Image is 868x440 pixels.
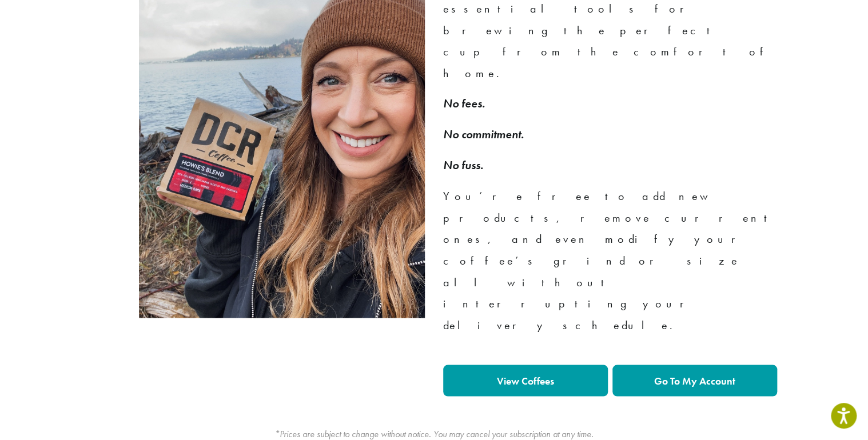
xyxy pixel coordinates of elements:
em: No commitment. [443,127,524,142]
strong: Go To My Account [654,374,735,387]
strong: View Coffees [497,374,554,387]
a: Go To My Account [612,365,777,396]
p: You’re free to add new products, remove current ones, and even modify your coffee’s grind or size... [443,185,777,335]
em: No fees. [443,96,485,111]
em: *Prices are subject to change without notice. You may cancel your subscription at any time. [274,427,594,439]
em: No fuss. [443,158,483,173]
a: View Coffees [443,365,608,396]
